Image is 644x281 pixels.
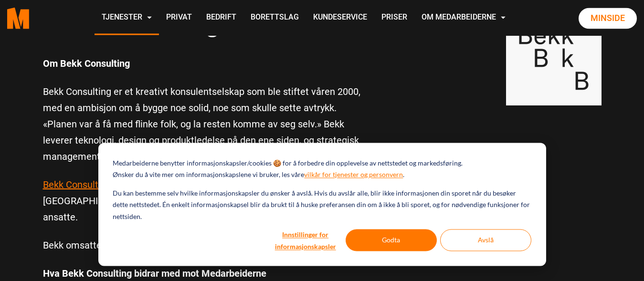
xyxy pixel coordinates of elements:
button: Godta [346,229,437,251]
p: Bekk Consulting er et kreativt konsulentselskap som ble stiftet våren 2000, med en ambisjon om å ... [43,83,363,165]
p: Du kan bestemme selv hvilke informasjonskapsler du ønsker å avslå. Hvis du avslår alle, blir ikke... [113,187,531,223]
a: Privat [159,1,199,35]
button: Avslå [440,229,531,251]
b: Hva Bekk Consulting bidrar med mot Medarbeiderne [43,268,266,279]
a: Bekk Consulting [43,179,111,190]
button: Innstillinger for informasjonskapsler [269,229,342,251]
a: Tjenester [95,1,159,35]
a: Bedrift [199,1,243,35]
p: Medarbeiderne benytter informasjonskapsler/cookies 🍪 for å forbedre din opplevelse av nettstedet ... [113,157,463,169]
p: er en del av tietoEvry og har kontorer i [GEOGRAPHIC_DATA] og [GEOGRAPHIC_DATA] med tilsammen ove... [43,177,363,225]
a: vilkår for tjenester og personvern [304,169,403,181]
a: Borettslag [243,1,306,35]
b: Om Bekk Consulting [43,58,130,69]
div: Cookie banner [98,143,546,266]
a: Minside [579,8,637,29]
p: Bekk omsatte for 987 millioner kroner i 2023. [43,237,363,253]
a: Kundeservice [306,1,374,35]
a: Om Medarbeiderne [414,1,513,35]
a: Priser [374,1,414,35]
p: Ønsker du å vite mer om informasjonskapslene vi bruker, les våre . [113,169,404,181]
img: Bekk Logo [506,10,602,105]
